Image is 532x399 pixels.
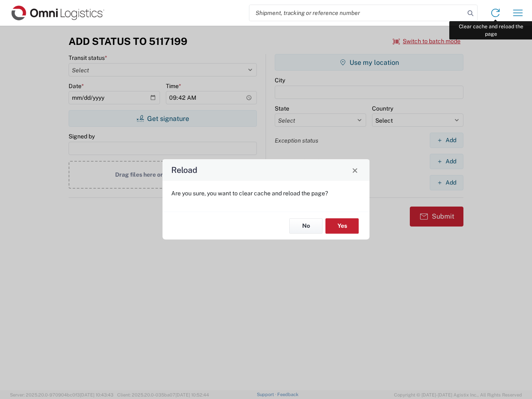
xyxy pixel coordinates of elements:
p: Are you sure, you want to clear cache and reload the page? [171,190,361,197]
h4: Reload [171,164,197,176]
button: Close [349,164,361,176]
input: Shipment, tracking or reference number [249,5,465,21]
button: No [289,218,323,234]
button: Yes [325,218,359,234]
